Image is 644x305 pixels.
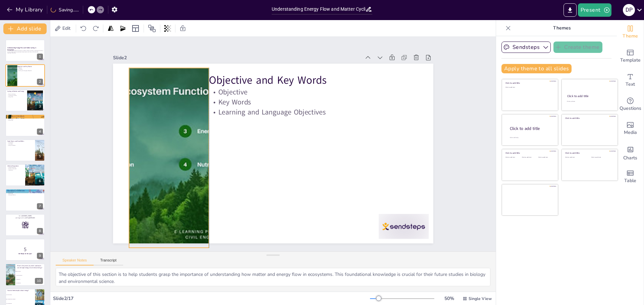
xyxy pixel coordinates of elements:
div: 2 [5,64,45,86]
div: Layout [130,23,141,34]
div: 4 [37,129,43,135]
p: Food Webs [7,143,33,145]
div: Saving...... [51,7,79,13]
p: Ecological Balance [7,194,43,196]
p: Food Chains [7,142,33,143]
span: Single View [469,296,492,301]
p: Autotrophs and Heterotrophs [7,115,43,117]
p: Key Words [17,69,43,70]
div: 9 [5,239,45,261]
span: Questions [620,105,641,112]
div: 5 [5,139,45,161]
div: 1 [37,54,43,60]
div: 1 [5,40,45,62]
div: Click to add text [565,157,586,158]
div: Add images, graphics, shapes or video [617,117,644,141]
p: Cellular Respiration [7,167,23,168]
div: D P [623,4,635,16]
p: Cellular Respiration [7,165,23,167]
p: How do heterotrophs obtain energy? [7,290,33,292]
p: Conservation of Mass [7,95,25,96]
span: Charts [623,154,637,162]
button: Export to PowerPoint [563,3,577,17]
div: Click to add text [505,87,553,88]
div: Click to add title [567,94,612,98]
span: Photosynthesis [16,271,45,272]
div: 50 % [441,295,457,302]
div: 10 [35,278,43,284]
p: Objective [17,67,43,69]
p: 5 [7,246,43,253]
p: Matter and Energy [7,93,25,95]
button: Apply theme to all slides [501,64,572,73]
div: Click to add text [591,157,612,158]
div: 3 [37,103,43,109]
p: Energy Flow [7,96,25,97]
span: Cellular Respiration [16,275,45,275]
p: Decomposers and Detritivores [7,190,43,192]
div: Slide 2 [126,28,232,256]
div: Click to add title [510,126,553,131]
button: My Library [5,4,46,15]
input: Insert title [272,4,365,14]
p: What is the process by which autotrophs convert light energy into chemical energy? [17,265,43,269]
div: Click to add title [505,82,553,84]
div: 5 [37,153,43,159]
div: Add ready made slides [617,44,644,68]
div: 6 [37,178,43,184]
button: Create theme [553,42,602,53]
div: Add charts and graphs [617,141,644,165]
div: 6 [5,164,45,186]
p: This presentation explores the cycling of matter and flow of energy in ecosystems, focusing on ke... [7,50,43,53]
span: Table [624,177,636,184]
p: Autotrophs [7,117,43,119]
div: Click to add text [522,157,537,158]
p: and login with code [7,217,43,219]
p: Food Chains and Food Webs [7,140,33,142]
p: Objective and Key Words [17,66,43,68]
span: Edit [61,25,72,31]
div: Click to add title [565,117,613,120]
p: Decomposers [7,192,43,193]
div: Click to add text [567,101,611,102]
button: Sendsteps [501,42,551,53]
p: Go to [7,215,43,217]
span: By decomposition [6,303,35,304]
button: Present [578,3,611,17]
div: 8 [5,214,45,236]
div: 8 [37,228,43,234]
button: Add slide [3,23,47,34]
div: 7 [37,203,43,209]
button: D P [623,3,635,17]
strong: Understanding Energy Flow and Matter Cycling in Ecosystems [7,47,36,51]
div: 3 [5,89,45,111]
div: 2 [37,79,43,85]
textarea: The objective of this section is to help students grasp the importance of understanding how matte... [56,268,490,286]
span: Media [624,129,637,136]
span: By consuming other organisms [6,299,35,299]
span: Position [148,24,156,32]
div: Click to add body [510,137,552,138]
div: 10 [5,263,45,286]
button: Speaker Notes [56,258,94,265]
strong: [DOMAIN_NAME] [22,215,32,217]
p: Cycling of Matter and Energy [7,90,25,92]
span: Fermentation [16,279,45,279]
div: Click to add title [505,152,553,154]
button: Transcript [94,258,123,265]
p: Learning and Language Objectives [17,70,43,71]
p: Aerobic vs Anaerobic [7,168,23,169]
div: Add text boxes [617,68,644,92]
p: Energy and Matter [7,145,33,146]
p: Generated with [URL] [7,53,43,54]
div: 7 [5,189,45,211]
div: 4 [5,114,45,136]
p: Themes [514,20,610,36]
p: Detritivores [7,193,43,195]
div: 9 [37,253,43,259]
div: Click to add title [565,152,613,154]
p: Importance [7,169,23,171]
span: By photosynthesis [6,294,35,295]
div: Change the overall theme [617,20,644,44]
